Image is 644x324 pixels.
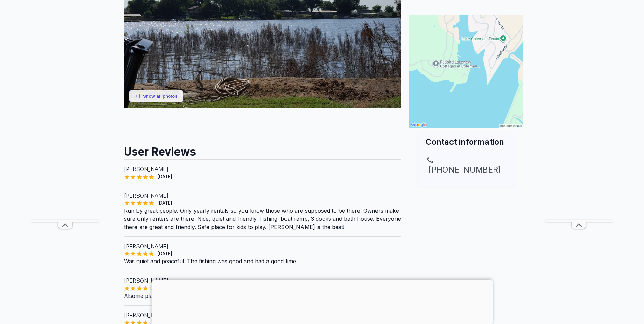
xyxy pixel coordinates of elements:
[124,206,402,231] p: Run by great people. Only yearly rentals so you know those who are supposed to be there. Owners m...
[124,292,402,300] p: Alsome place to relax and enjoy the lake great atmosphere I
[124,257,402,265] p: Was quiet and peaceful. The fishing was good and had a good time.
[124,276,402,285] p: [PERSON_NAME]
[426,136,507,147] h2: Contact information
[409,15,523,128] img: Map for Quail Creek RV Park
[129,90,183,102] button: Show all photos
[124,242,402,250] p: [PERSON_NAME]
[124,139,402,159] h2: User Reviews
[124,165,402,173] p: [PERSON_NAME]
[31,16,99,220] iframe: Advertisement
[124,192,402,200] p: [PERSON_NAME]
[151,280,493,322] iframe: Advertisement
[545,16,613,220] iframe: Advertisement
[154,200,175,206] span: [DATE]
[124,108,402,139] iframe: Advertisement
[409,187,523,272] iframe: Advertisement
[154,250,175,257] span: [DATE]
[154,173,175,180] span: [DATE]
[426,156,507,176] a: [PHONE_NUMBER]
[124,311,402,319] p: [PERSON_NAME] [PERSON_NAME] (Tads)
